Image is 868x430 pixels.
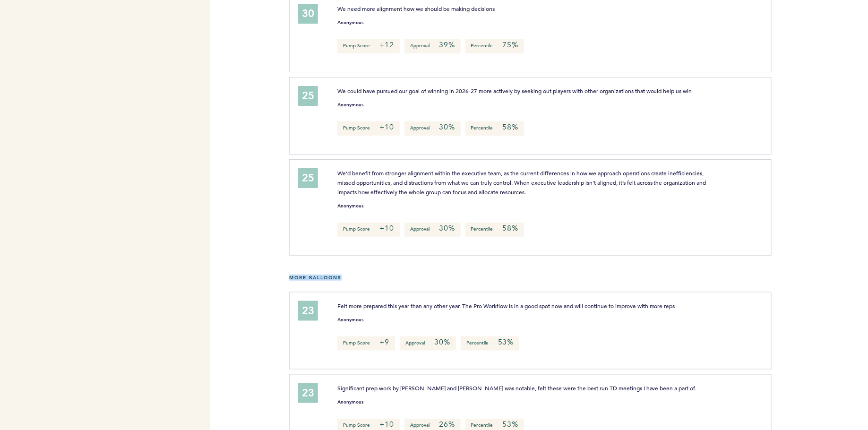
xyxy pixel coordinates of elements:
[298,4,318,24] div: 30
[337,169,708,196] span: We’d benefit from stronger alignment within the executive team, as the current differences in how...
[337,400,363,404] small: Anonymous
[503,224,518,233] em: 58%
[337,103,363,107] small: Anonymous
[503,420,518,429] em: 53%
[298,168,318,188] div: 25
[337,39,400,53] p: Pump Score
[379,40,394,50] em: +12
[498,337,514,347] em: 53%
[337,384,697,392] span: Significant prep work by [PERSON_NAME] and [PERSON_NAME] was notable, felt these were the best ru...
[439,224,455,233] em: 30%
[404,223,460,237] p: Approval
[337,336,395,351] p: Pump Score
[337,318,363,322] small: Anonymous
[337,5,495,12] span: We need more alignment how we should be making decisions
[289,275,861,281] h5: More Balloons
[439,40,455,50] em: 39%
[465,39,524,53] p: Percentile
[434,337,450,347] em: 30%
[465,121,524,136] p: Percentile
[379,224,394,233] em: +10
[465,223,524,237] p: Percentile
[400,336,455,351] p: Approval
[503,122,518,132] em: 58%
[503,40,518,50] em: 75%
[298,383,318,403] div: 23
[298,301,318,321] div: 23
[379,420,394,429] em: +10
[404,121,460,136] p: Approval
[379,122,394,132] em: +10
[337,20,363,25] small: Anonymous
[439,420,455,429] em: 26%
[337,302,675,310] span: Felt more prepared this year than any other year. The Pro Workflow is in a good spot now and will...
[337,223,400,237] p: Pump Score
[337,204,363,208] small: Anonymous
[404,39,460,53] p: Approval
[298,86,318,106] div: 25
[337,87,692,95] span: We could have pursued our goal of winning in 2026-27 more actively by seeking out players with ot...
[461,336,519,351] p: Percentile
[439,122,455,132] em: 30%
[337,121,400,136] p: Pump Score
[379,337,390,347] em: +9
